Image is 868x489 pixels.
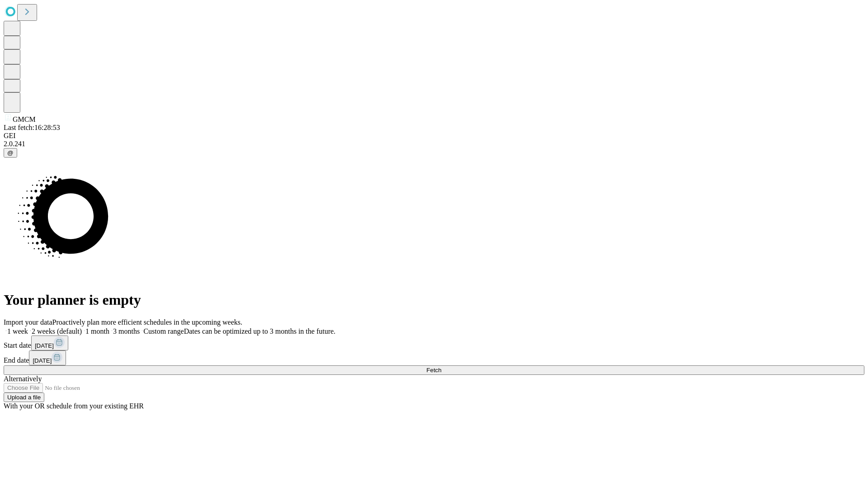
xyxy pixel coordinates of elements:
[113,327,140,335] span: 3 months
[52,318,242,326] span: Proactively plan more efficient schedules in the upcoming weeks.
[85,327,109,335] span: 1 month
[4,365,864,375] button: Fetch
[426,367,441,374] span: Fetch
[4,402,144,410] span: With your OR schedule from your existing EHR
[4,350,864,365] div: End date
[4,148,17,158] button: @
[184,327,335,335] span: Dates can be optimized up to 3 months in the future.
[4,336,864,350] div: Start date
[35,342,54,349] span: [DATE]
[4,140,864,148] div: 2.0.241
[33,357,52,364] span: [DATE]
[31,336,68,350] button: [DATE]
[4,124,60,131] span: Last fetch: 16:28:53
[32,327,82,335] span: 2 weeks (default)
[143,327,184,335] span: Custom range
[13,115,36,123] span: GMCM
[4,132,864,140] div: GEI
[7,149,14,156] span: @
[7,327,28,335] span: 1 week
[4,292,864,308] h1: Your planner is empty
[4,318,52,326] span: Import your data
[29,350,66,365] button: [DATE]
[4,375,42,383] span: Alternatively
[4,393,44,402] button: Upload a file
